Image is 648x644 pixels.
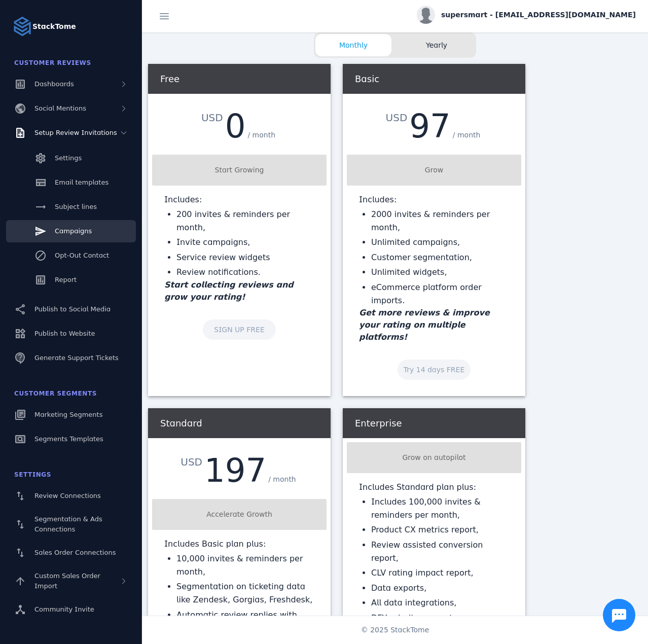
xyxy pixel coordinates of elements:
[355,418,402,428] span: Enterprise
[6,509,136,540] a: Segmentation & Ads Connections
[6,196,136,218] a: Subject lines
[156,509,322,520] div: Accelerate Growth
[351,165,517,175] div: Grow
[34,330,95,337] span: Publish to Website
[441,10,636,20] span: supersmart - [EMAIL_ADDRESS][DOMAIN_NAME]
[361,625,429,635] span: © 2025 StackTome
[371,523,509,536] li: Product CX metrics report,
[14,59,91,66] span: Customer Reviews
[225,110,246,142] div: 0
[417,6,435,24] img: profile.jpg
[6,323,136,345] a: Publish to Website
[176,266,314,279] li: Review notifications.
[355,74,379,84] span: Basic
[34,492,101,499] span: Review Connections
[371,236,509,249] li: Unlimited campaigns,
[164,194,314,206] p: Includes:
[156,165,322,175] div: Start Growing
[6,269,136,291] a: Report
[34,129,117,136] span: Setup Review Invitations
[34,515,102,533] span: Segmentation & Ads Connections
[176,552,314,578] li: 10,000 invites & reminders per month,
[6,171,136,194] a: Email templates
[181,454,204,470] div: USD
[6,542,136,564] a: Sales Order Connections
[34,572,100,590] span: Custom Sales Order Import
[6,404,136,426] a: Marketing Segments
[55,252,109,259] span: Opt-Out Contact
[6,298,136,320] a: Publish to Social Media
[55,227,92,235] span: Campaigns
[371,539,509,564] li: Review assisted conversion report,
[176,251,314,264] li: Service review widgets
[34,104,86,112] span: Social Mentions
[55,154,82,162] span: Settings
[12,16,32,37] img: Logo image
[176,609,314,634] li: Automatic review replies with ChatGPT AI,
[14,471,51,478] span: Settings
[371,266,509,279] li: Unlimited widgets,
[55,203,97,210] span: Subject lines
[315,40,391,51] span: Monthly
[417,6,636,24] button: supersmart - [EMAIL_ADDRESS][DOMAIN_NAME]
[371,281,509,307] li: eCommerce platform order imports.
[160,418,202,428] span: Standard
[6,598,136,621] a: Community Invite
[32,21,76,32] strong: StackTome
[55,276,77,283] span: Report
[371,612,509,625] li: DFY priority support.
[34,549,116,556] span: Sales Order Connections
[34,411,102,418] span: Marketing Segments
[371,596,509,610] li: All data integrations,
[6,220,136,242] a: Campaigns
[409,110,450,142] div: 97
[14,390,97,397] span: Customer Segments
[6,347,136,369] a: Generate Support Tickets
[6,244,136,267] a: Opt-Out Contact
[160,74,179,84] span: Free
[359,308,490,342] em: Get more reviews & improve your rating on multiple platforms!
[176,236,314,249] li: Invite campaigns,
[359,481,509,493] p: Includes Standard plan plus:
[451,128,483,142] div: / month
[34,80,74,88] span: Dashboards
[176,208,314,234] li: 200 invites & reminders per month,
[351,452,517,463] div: Grow on autopilot
[34,354,119,362] span: Generate Support Tickets
[164,538,314,550] p: Includes Basic plan plus:
[371,582,509,595] li: Data exports,
[6,485,136,507] a: Review Connections
[201,110,225,125] div: USD
[6,147,136,169] a: Settings
[6,428,136,450] a: Segments Templates
[204,454,266,487] div: 197
[386,110,410,125] div: USD
[371,566,509,580] li: CLV rating impact report,
[34,605,94,613] span: Community Invite
[164,280,294,302] em: Start collecting reviews and grow your rating!
[359,194,509,206] p: Includes:
[371,251,509,264] li: Customer segmentation,
[176,580,314,606] li: Segmentation on ticketing data like Zendesk, Gorgias, Freshdesk,
[34,435,103,443] span: Segments Templates
[34,305,111,313] span: Publish to Social Media
[245,128,277,142] div: / month
[266,472,298,487] div: / month
[371,208,509,234] li: 2000 invites & reminders per month,
[371,495,509,521] li: Includes 100,000 invites & reminders per month,
[399,40,475,51] span: Yearly
[55,178,109,186] span: Email templates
